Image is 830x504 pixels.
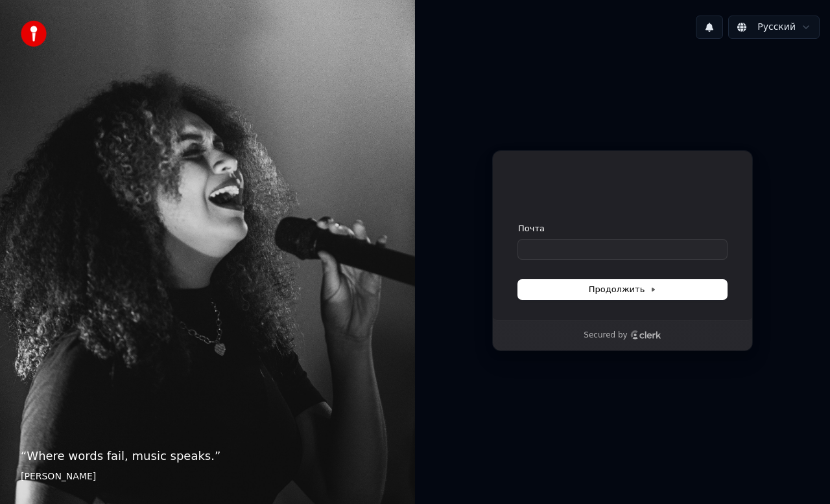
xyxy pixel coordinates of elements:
label: Почта [518,223,545,235]
img: youka [21,21,47,47]
p: Secured by [584,330,627,341]
span: Продолжить [589,284,657,295]
footer: [PERSON_NAME] [21,470,394,483]
button: Продолжить [518,280,727,299]
p: “ Where words fail, music speaks. ” [21,447,394,465]
a: Clerk logo [630,330,661,339]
